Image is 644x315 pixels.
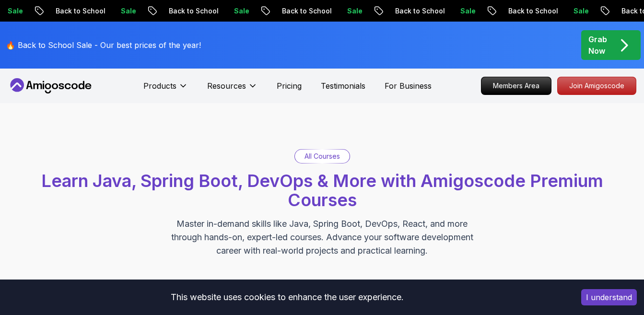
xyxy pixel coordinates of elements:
[7,287,567,308] div: This website uses cookies to enhance the user experience.
[207,80,246,92] p: Resources
[386,6,451,16] p: Back to School
[557,77,636,95] a: Join Amigoscode
[385,80,432,92] a: For Business
[161,217,483,257] p: Master in-demand skills like Java, Spring Boot, DevOps, React, and more through hands-on, expert-...
[338,6,368,16] p: Sale
[277,80,302,92] a: Pricing
[499,6,564,16] p: Back to School
[41,170,603,210] span: Learn Java, Spring Boot, DevOps & More with Amigoscode Premium Courses
[558,77,636,94] p: Join Amigoscode
[581,289,637,305] button: Accept cookies
[207,80,258,99] button: Resources
[321,80,365,92] a: Testimonials
[143,80,188,99] button: Products
[6,39,201,51] p: 🔥 Back to School Sale - Our best prices of the year!
[224,6,255,16] p: Sale
[272,6,338,16] p: Back to School
[143,80,176,92] p: Products
[451,6,481,16] p: Sale
[111,6,142,16] p: Sale
[481,77,551,94] p: Members Area
[588,34,607,57] p: Grab Now
[564,6,595,16] p: Sale
[159,6,224,16] p: Back to School
[46,6,111,16] p: Back to School
[304,152,340,161] p: All Courses
[481,77,551,95] a: Members Area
